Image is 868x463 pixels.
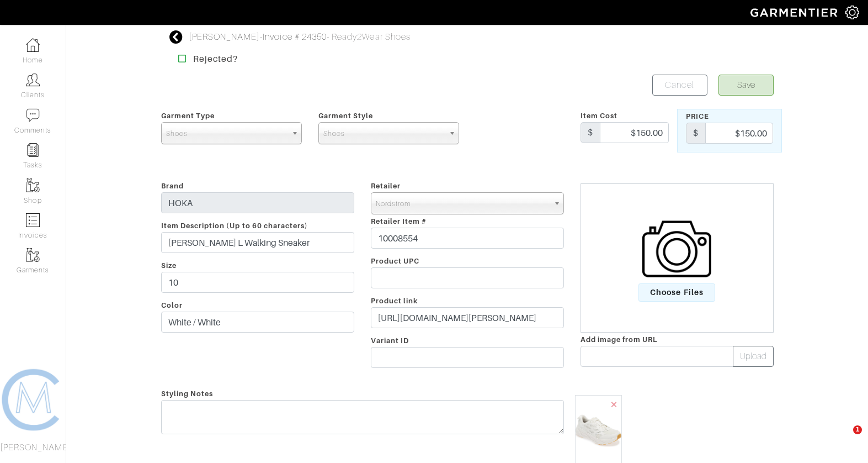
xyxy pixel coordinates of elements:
span: Add image from URL [581,335,658,344]
span: Product link [371,297,418,305]
img: garments-icon-b7da505a4dc4fd61783c78ac3ca0ef83fa9d6f193b1c9dc38574b1d14d53ca28.png [26,178,40,192]
button: Save [718,75,774,96]
img: dashboard-icon-dbcd8f5a0b271acd01030246c82b418ddd0df26cd7fceb0bd07c9910d44c42f6.png [26,38,40,52]
a: Cancel [652,75,707,96]
span: Garment Style [318,112,374,120]
a: Invoice # 24350 [263,32,327,42]
span: Shoes [166,123,287,145]
strong: Rejected? [193,54,238,64]
img: comment-icon-a0a6a9ef722e966f86d9cbdc48e553b5cf19dbc54f86b18d962a5391bc8f6eb6.png [26,108,40,122]
div: $ [581,122,600,143]
img: camera-icon-fc4d3dba96d4bd47ec8a31cd2c90eca330c9151d3c012df1ec2579f4b5ff7bac.png [642,214,711,283]
span: × [610,397,619,412]
img: reminder-icon-8004d30b9f0a5d33ae49ab947aed9ed385cf756f9e5892f1edd6e32f2345188e.png [26,143,40,157]
span: Retailer Item # [371,217,427,225]
div: - - Ready2Wear Shoes [189,30,411,44]
img: gear-icon-white-bd11855cb880d31180b6d7d6211b90ccbf57a29d726f0c71d8c61bd08dd39cc2.png [845,6,859,19]
a: [PERSON_NAME] [189,32,260,42]
span: Nordstrom [376,193,549,215]
span: Brand [161,182,184,190]
span: Color [161,301,183,309]
span: Shoes [323,123,444,145]
span: Choose Files [638,283,715,302]
span: Price [686,112,709,120]
div: $ [686,123,706,144]
span: Item Cost [581,112,617,120]
img: garments-icon-b7da505a4dc4fd61783c78ac3ca0ef83fa9d6f193b1c9dc38574b1d14d53ca28.png [26,248,40,262]
span: Garment Type [161,112,215,120]
span: Product UPC [371,257,420,265]
img: garmentier-logo-header-white-b43fb05a5012e4ada735d5af1a66efaba907eab6374d6393d1fbf88cb4ef424d.png [745,3,845,22]
img: clients-icon-6bae9207a08558b7cb47a8932f037763ab4055f8c8b6bfacd5dc20c3e0201464.png [26,73,40,87]
span: 1 [853,425,862,434]
span: Retailer [371,182,401,190]
img: orders-icon-0abe47150d42831381b5fb84f609e132dff9fe21cb692f30cb5eec754e2cba89.png [26,213,40,227]
span: Size [161,261,177,270]
span: Styling Notes [161,386,214,402]
button: Upload [733,346,774,367]
span: Variant ID [371,336,409,345]
span: Item Description (Up to 60 characters) [161,222,308,230]
iframe: Intercom live chat [830,425,857,452]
